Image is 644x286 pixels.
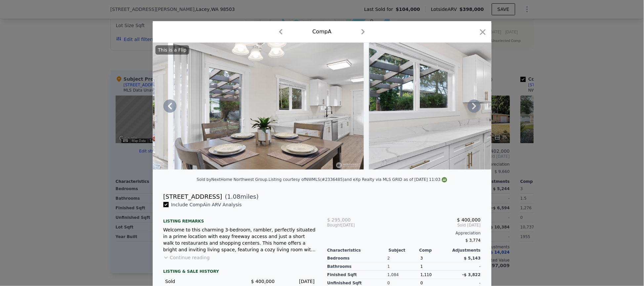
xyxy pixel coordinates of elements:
[388,271,421,279] div: 1,084
[466,238,481,243] span: $ 3,774
[457,217,481,223] span: $ 400,000
[163,192,222,201] div: [STREET_ADDRESS]
[420,256,423,261] span: 3
[464,256,481,261] span: $ 5,143
[222,192,259,201] span: ( miles)
[369,43,560,170] img: Property Img
[327,217,351,223] span: $ 295,000
[442,177,447,183] img: NWMLS Logo
[313,28,332,36] div: Comp A
[163,226,317,253] div: Welcome to this charming 3-bedroom, rambler, perfectly situated in a prime location with easy fre...
[327,223,379,228] div: [DATE]
[451,263,481,271] div: -
[327,223,342,228] span: Bought
[389,248,419,253] div: Subject
[169,202,244,207] span: Include Comp A in ARV Analysis
[419,248,450,253] div: Comp
[227,193,240,200] span: 1.08
[450,248,481,253] div: Adjustments
[327,248,389,253] div: Characteristics
[163,254,210,261] button: Continue reading
[327,271,388,279] div: Finished Sqft
[327,263,388,271] div: Bathrooms
[388,254,421,263] div: 2
[197,177,269,182] div: Sold by NextHome Northwest Group .
[420,281,423,285] span: 0
[420,272,432,277] span: 1,110
[155,45,189,55] div: This is a Flip
[327,230,481,236] div: Appreciation
[378,223,481,228] span: Sold [DATE]
[163,269,317,275] div: LISTING & SALE HISTORY
[327,254,388,263] div: Bedrooms
[163,213,317,224] div: Listing remarks
[173,43,364,170] img: Property Img
[280,278,315,285] div: [DATE]
[269,177,447,182] div: Listing courtesy of NWMLS (#2336485) and eXp Realty via MLS GRID as of [DATE] 11:03
[462,272,481,277] span: -$ 3,822
[165,278,235,285] div: Sold
[251,279,275,284] span: $ 400,000
[388,263,421,271] div: 1
[420,263,451,271] div: 1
